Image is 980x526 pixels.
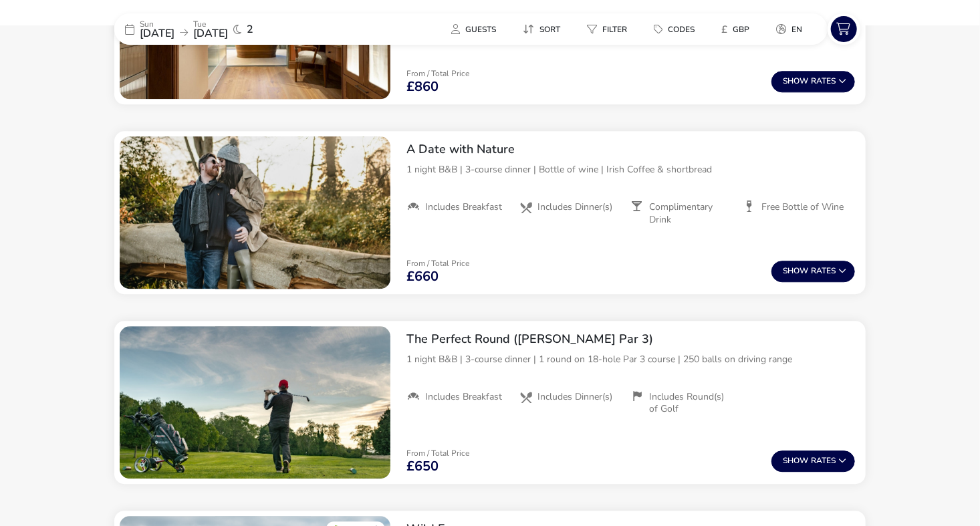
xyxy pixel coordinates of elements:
[512,19,576,39] naf-pibe-menu-bar-item: Sort
[140,20,174,28] p: Sun
[576,19,643,39] naf-pibe-menu-bar-item: Filter
[783,456,811,465] span: Show
[406,352,855,366] p: 1 night B&B | 3-course dinner | 1 round on 18-hole Par 3 course | 250 balls on driving range
[650,391,733,415] span: Includes Round(s) of Golf
[783,77,811,86] span: Show
[193,26,228,41] span: [DATE]
[783,267,811,275] span: Show
[721,23,727,36] i: £
[537,201,612,213] span: Includes Dinner(s)
[406,332,855,347] h2: The Perfect Round ([PERSON_NAME] Par 3)
[602,24,627,35] span: Filter
[114,13,315,45] div: Sun[DATE]Tue[DATE]2
[771,450,855,472] button: ShowRates
[425,201,502,213] span: Includes Breakfast
[643,19,711,39] naf-pibe-menu-bar-item: Codes
[765,19,813,39] button: en
[120,136,390,289] swiper-slide: 1 / 1
[425,391,502,403] span: Includes Breakfast
[193,20,228,28] p: Tue
[441,19,507,39] button: Guests
[140,26,174,41] span: [DATE]
[406,449,469,457] p: From / Total Price
[537,391,612,403] span: Includes Dinner(s)
[791,24,802,35] span: en
[406,70,469,78] p: From / Total Price
[643,19,705,39] button: Codes
[761,201,844,213] span: Free Bottle of Wine
[668,24,695,35] span: Codes
[765,19,818,39] naf-pibe-menu-bar-item: en
[396,321,866,426] div: The Perfect Round ([PERSON_NAME] Par 3)1 night B&B | 3-course dinner | 1 round on 18-hole Par 3 c...
[441,19,512,39] naf-pibe-menu-bar-item: Guests
[406,259,469,267] p: From / Total Price
[406,270,439,283] span: £660
[711,19,765,39] naf-pibe-menu-bar-item: £GBP
[539,24,560,35] span: Sort
[465,24,496,35] span: Guests
[406,162,855,176] p: 1 night B&B | 3-course dinner | Bottle of wine | Irish Coffee & shortbread
[711,19,760,39] button: £GBP
[406,80,439,94] span: £860
[247,24,253,35] span: 2
[650,201,733,225] span: Complimentary Drink
[406,460,439,473] span: £650
[576,19,638,39] button: Filter
[733,24,749,35] span: GBP
[512,19,571,39] button: Sort
[120,326,390,479] swiper-slide: 1 / 1
[771,71,855,92] button: ShowRates
[406,142,855,157] h2: A Date with Nature
[771,261,855,282] button: ShowRates
[396,131,866,237] div: A Date with Nature1 night B&B | 3-course dinner | Bottle of wine | Irish Coffee & shortbreadInclu...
